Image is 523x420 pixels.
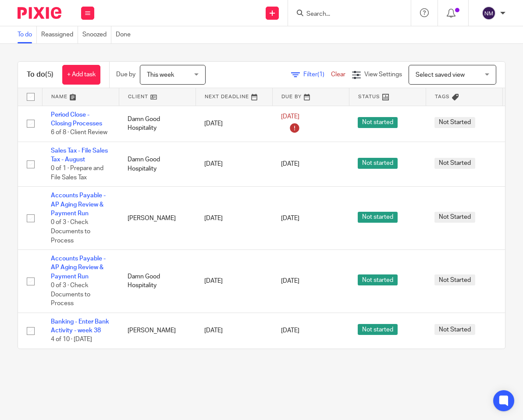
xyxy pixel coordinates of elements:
[51,282,90,306] span: 0 of 3 · Check Documents to Process
[45,71,53,78] span: (5)
[147,72,174,78] span: This week
[116,70,135,79] p: Due by
[317,71,324,78] span: (1)
[196,142,272,187] td: [DATE]
[51,337,92,343] span: 4 of 10 · [DATE]
[434,212,475,223] span: Not Started
[116,26,135,43] a: Done
[196,250,272,313] td: [DATE]
[27,70,53,79] h1: To do
[306,11,384,18] input: Search
[51,220,90,244] span: 0 of 3 · Check Documents to Process
[435,94,450,99] span: Tags
[281,278,299,284] span: [DATE]
[51,166,103,181] span: 0 of 1 · Prepare and File Sales Tax
[434,324,475,335] span: Not Started
[196,187,272,250] td: [DATE]
[364,71,402,78] span: View Settings
[51,129,107,135] span: 6 of 8 · Client Review
[303,71,331,78] span: Filter
[482,6,496,20] img: svg%3E
[196,313,272,349] td: [DATE]
[358,212,398,223] span: Not started
[119,106,196,142] td: Damn Good Hospitality
[281,161,299,167] span: [DATE]
[331,71,345,78] a: Clear
[281,114,299,120] span: [DATE]
[62,65,100,85] a: + Add task
[119,142,196,187] td: Damn Good Hospitality
[358,324,398,335] span: Not started
[51,148,108,163] a: Sales Tax - File Sales Tax - August
[51,112,102,127] a: Period Close - Closing Processes
[196,106,272,142] td: [DATE]
[18,26,37,43] a: To do
[119,313,196,349] td: [PERSON_NAME]
[358,158,398,169] span: Not started
[358,117,398,128] span: Not started
[434,158,475,169] span: Not Started
[281,327,299,334] span: [DATE]
[119,187,196,250] td: [PERSON_NAME]
[41,26,78,43] a: Reassigned
[434,117,475,128] span: Not Started
[281,215,299,221] span: [DATE]
[416,72,465,78] span: Select saved view
[51,319,109,334] a: Banking - Enter Bank Activity - week 38
[82,26,111,43] a: Snoozed
[51,256,106,280] a: Accounts Payable - AP Aging Review & Payment Run
[51,192,106,217] a: Accounts Payable - AP Aging Review & Payment Run
[434,274,475,285] span: Not Started
[119,250,196,313] td: Damn Good Hospitality
[358,274,398,285] span: Not started
[18,7,61,19] img: Pixie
